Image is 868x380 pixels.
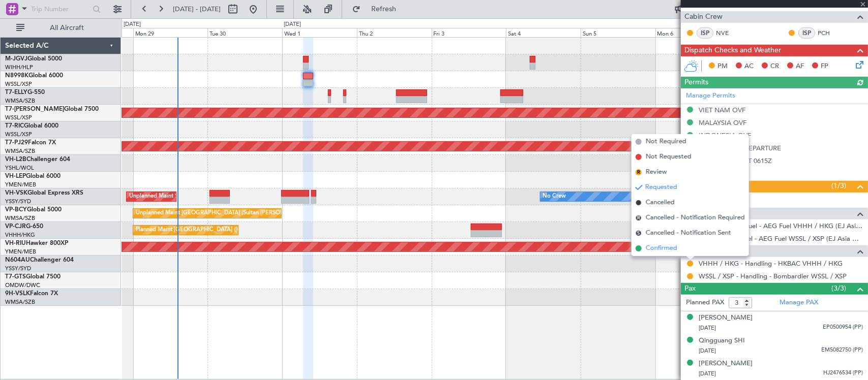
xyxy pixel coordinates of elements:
span: VP-BCY [5,207,27,213]
div: ISP [697,27,713,39]
span: [DATE] [699,370,716,377]
span: Cancelled - Notification Required [646,213,745,223]
a: WMSA/SZB [5,147,35,155]
a: WSSL/XSP [5,131,32,138]
span: PM [717,61,728,72]
input: Trip Number [31,2,89,17]
div: ISP [798,27,815,39]
span: HJ2476534 (PP) [823,369,863,377]
span: Not Required [646,137,686,147]
a: WMSA/SZB [5,214,35,222]
div: Fri 3 [432,28,506,37]
span: EM5082750 (PP) [821,346,863,355]
div: Sat 4 [506,28,581,37]
div: Wed 1 [282,28,357,37]
a: WSSL/XSP [5,80,32,88]
span: N8998K [5,73,28,79]
span: Review [646,167,667,177]
span: CR [770,61,779,72]
span: [DATE] [699,347,716,355]
div: Qingguang SHI [699,336,745,346]
a: OMDW/DWC [5,281,40,289]
a: WMSA/SZB [5,298,35,306]
span: R [636,215,642,221]
a: VP-CJRG-650 [5,224,43,230]
a: VHHH / HKG - Fuel - AEG Fuel VHHH / HKG (EJ Asia Only) [699,221,863,230]
a: YMEN/MEB [5,181,36,188]
span: [DATE] - [DATE] [173,5,221,14]
span: AF [796,61,804,72]
span: All Aircraft [26,24,107,31]
span: Cancelled - Notification Sent [646,228,731,238]
a: WIHH/HLP [5,64,33,71]
div: No Crew [543,189,566,204]
a: T7-PJ29Falcon 7X [5,140,56,146]
a: VH-VSKGlobal Express XRS [5,190,83,196]
div: Mon 29 [133,28,208,37]
button: All Aircraft [11,20,110,36]
a: YSHL/WOL [5,164,34,172]
span: VH-VSK [5,190,27,196]
span: M-JGVJ [5,56,27,62]
span: T7-GTS [5,274,26,280]
span: N604AU [5,257,30,263]
label: Planned PAX [686,298,724,308]
span: AC [744,61,754,72]
a: NVE [716,28,739,38]
a: T7-RICGlobal 6000 [5,123,58,129]
span: 9H-VSLK [5,291,30,297]
span: R [636,169,642,175]
a: VH-LEPGlobal 6000 [5,173,61,179]
div: [DATE] [284,20,301,29]
div: [PERSON_NAME] [699,359,753,369]
div: Mon 6 [655,28,730,37]
a: WMSA/SZB [5,97,35,105]
span: T7-RIC [5,123,24,129]
span: [DATE] [699,324,716,332]
span: Refresh [363,6,405,13]
span: VH-LEP [5,173,26,179]
span: T7-ELLY [5,89,27,96]
a: VP-BCYGlobal 5000 [5,207,62,213]
span: Confirmed [646,243,677,254]
span: Cancelled [646,198,675,208]
a: VHHH/HKG [5,231,35,239]
div: Planned Maint [GEOGRAPHIC_DATA] ([GEOGRAPHIC_DATA] Intl) [136,223,306,238]
span: Dispatch Checks and Weather [684,45,781,56]
div: Thu 2 [357,28,432,37]
span: Cabin Crew [684,11,723,23]
span: (3/3) [831,283,846,294]
span: VH-L2B [5,156,26,163]
span: T7-PJ29 [5,140,28,146]
a: VH-L2BChallenger 604 [5,156,70,163]
div: Sun 5 [581,28,655,37]
button: Refresh [347,1,408,17]
a: YMEN/MEB [5,248,36,256]
span: EP0500954 (PP) [823,323,863,332]
span: Not Requested [646,152,692,162]
a: WSSL / XSP - Handling - Bombardier WSSL / XSP [699,272,847,280]
span: T7-[PERSON_NAME] [5,106,64,112]
a: T7-GTSGlobal 7500 [5,274,61,280]
div: Unplanned Maint Sydney ([PERSON_NAME] Intl) [129,189,254,204]
span: S [636,230,642,236]
span: (1/3) [831,180,846,191]
a: YSSY/SYD [5,198,31,205]
div: [PERSON_NAME] [699,313,753,323]
a: VHHH / HKG - Handling - HKBAC VHHH / HKG [699,259,843,268]
a: M-JGVJGlobal 5000 [5,56,62,62]
span: VP-CJR [5,224,26,230]
span: Requested [645,182,677,193]
span: FP [821,61,828,72]
a: T7-ELLYG-550 [5,89,45,96]
a: WSSL / XSP - Fuel - AEG Fuel WSSL / XSP (EJ Asia Only) [699,234,863,243]
div: Tue 30 [207,28,282,37]
a: Manage PAX [780,298,818,308]
a: T7-[PERSON_NAME]Global 7500 [5,106,99,112]
span: VH-RIU [5,240,26,246]
a: 9H-VSLKFalcon 7X [5,291,58,297]
span: Pax [684,283,696,295]
a: WSSL/XSP [5,114,32,121]
div: Unplanned Maint [GEOGRAPHIC_DATA] (Sultan [PERSON_NAME] [PERSON_NAME] - Subang) [136,206,380,221]
a: N8998KGlobal 6000 [5,73,63,79]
